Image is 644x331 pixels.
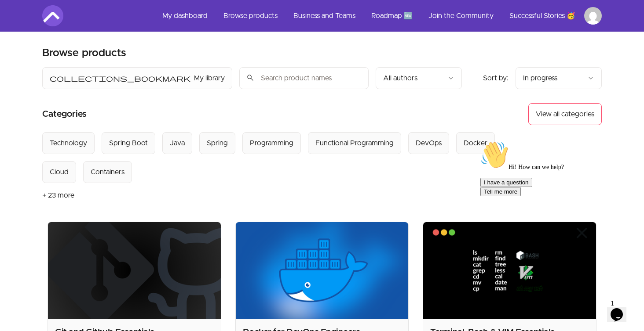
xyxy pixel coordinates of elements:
img: Product image for Git and Github Essentials [48,222,221,319]
button: Filter by My library [42,67,232,89]
img: Product image for Terminal, Bash & VIM Essentials [423,222,596,319]
span: collections_bookmark [50,73,190,83]
a: Join the Community [421,5,501,26]
input: Search product names [239,67,369,89]
img: Profile image for Subramanian Balagopalan [584,7,602,25]
button: + 23 more [42,183,74,208]
span: search [246,72,254,84]
h2: Categories [42,103,87,125]
a: Browse products [216,5,285,26]
button: Filter by author [376,67,462,89]
button: I have a question [4,40,55,50]
a: My dashboard [155,5,215,26]
h2: Browse products [42,46,126,60]
a: Successful Stories 🥳 [502,5,582,26]
button: Tell me more [4,50,44,59]
img: :wave: [4,4,32,32]
img: Amigoscode logo [42,5,63,26]
div: Spring [207,138,228,148]
a: Roadmap 🆕 [364,5,420,26]
div: Programming [250,138,293,148]
div: Cloud [50,167,69,177]
span: Sort by: [483,75,509,82]
div: Technology [50,138,87,148]
div: DevOps [416,138,442,148]
div: Functional Programming [315,138,394,148]
button: View all categories [528,103,602,125]
div: 👋Hi! How can we help?I have a questionTell me more [4,4,162,59]
div: Docker [464,138,487,148]
nav: Main [155,5,602,26]
div: Spring Boot [109,138,148,148]
a: Business and Teams [286,5,362,26]
iframe: chat widget [607,296,635,322]
iframe: chat widget [477,137,635,291]
div: Java [170,138,185,148]
img: Product image for Docker for DevOps Engineers [236,222,409,319]
span: Hi! How can we help? [4,26,87,33]
div: Containers [91,167,124,177]
button: Product sort options [516,67,602,89]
